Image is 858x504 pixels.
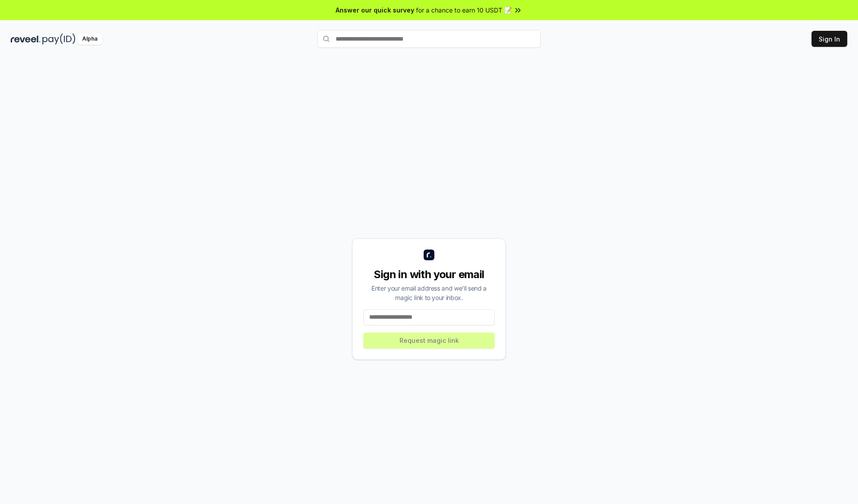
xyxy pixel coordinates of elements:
div: Enter your email address and we’ll send a magic link to your inbox. [363,283,495,302]
span: for a chance to earn 10 USDT 📝 [416,5,512,15]
div: Alpha [77,33,102,45]
div: Sign in with your email [363,267,495,282]
button: Sign In [812,31,847,47]
img: pay_id [42,33,76,45]
img: reveel_dark [11,33,41,45]
img: logo_small [424,250,434,260]
span: Answer our quick survey [336,5,414,15]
